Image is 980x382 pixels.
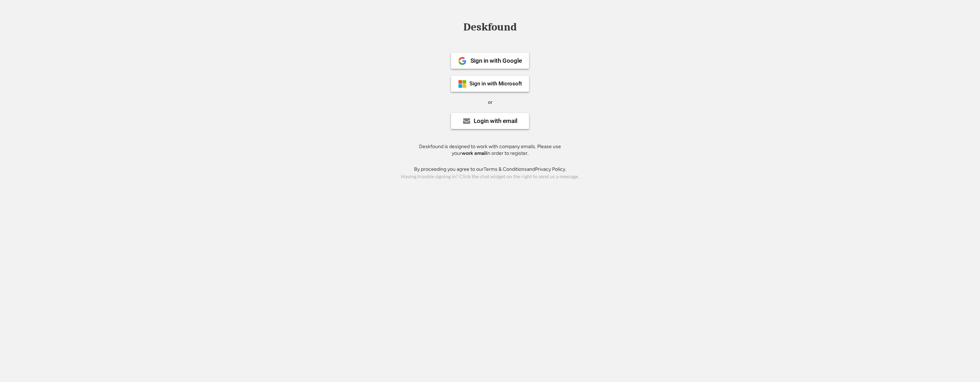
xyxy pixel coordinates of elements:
[535,166,566,172] a: Privacy Policy.
[410,143,570,157] div: Deskfound is designed to work with company emails. Please use your in order to register.
[460,22,520,33] div: Deskfound
[470,58,522,64] div: Sign in with Google
[484,166,527,172] a: Terms & Conditions
[488,99,492,106] div: or
[474,118,517,124] div: Login with email
[462,150,486,156] strong: work email
[469,81,522,86] div: Sign in with Microsoft
[458,80,467,88] img: ms-symbollockup_mssymbol_19.png
[414,166,566,173] div: By proceeding you agree to our and
[458,57,467,65] img: 1024px-Google__G__Logo.svg.png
